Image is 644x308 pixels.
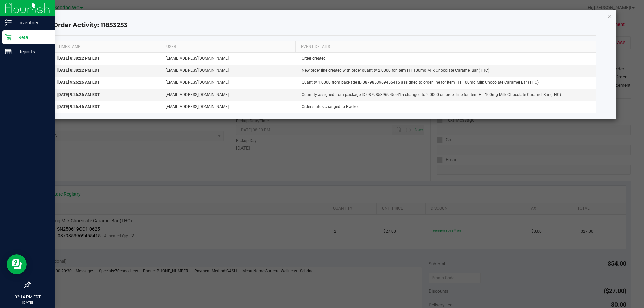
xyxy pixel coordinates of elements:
inline-svg: Reports [5,48,12,55]
td: [EMAIL_ADDRESS][DOMAIN_NAME] [162,89,297,101]
th: TIMESTAMP [53,41,161,53]
td: Quantity assigned from package ID 0879853969455415 changed to 2.0000 on order line for item HT 10... [298,89,596,101]
td: New order line created with order quantity 2.0000 for item HT 100mg Milk Chocolate Caramel Bar (THC) [298,65,596,77]
td: Order status changed to Packed [298,101,596,113]
span: [DATE] 8:38:22 PM EDT [57,56,100,61]
span: [DATE] 8:38:22 PM EDT [57,68,100,73]
td: [EMAIL_ADDRESS][DOMAIN_NAME] [162,65,297,77]
span: [DATE] 9:26:46 AM EDT [57,104,100,109]
th: EVENT DETAILS [295,41,591,53]
iframe: Resource center [7,254,27,274]
p: [DATE] [3,300,52,305]
p: Reports [12,48,52,56]
td: Quantity 1.0000 from package ID 0879853969455415 assigned to order line for item HT 100mg Milk Ch... [298,77,596,89]
p: Inventory [12,19,52,27]
inline-svg: Retail [5,34,12,41]
p: Retail [12,33,52,41]
inline-svg: Inventory [5,19,12,26]
span: [DATE] 9:26:26 AM EDT [57,80,100,85]
td: Order created [298,53,596,65]
th: USER [161,41,295,53]
p: 02:14 PM EDT [3,294,52,300]
td: [EMAIL_ADDRESS][DOMAIN_NAME] [162,77,297,89]
td: [EMAIL_ADDRESS][DOMAIN_NAME] [162,101,297,113]
h4: Order Activity: 11853253 [53,21,596,30]
span: [DATE] 9:26:26 AM EDT [57,92,100,97]
td: [EMAIL_ADDRESS][DOMAIN_NAME] [162,53,297,65]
